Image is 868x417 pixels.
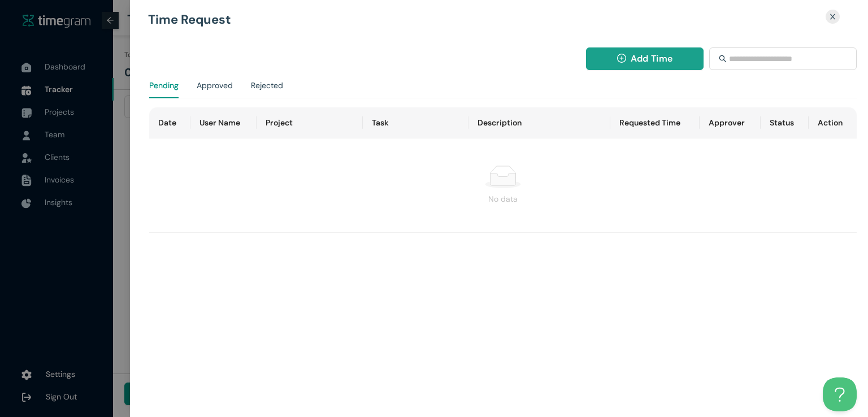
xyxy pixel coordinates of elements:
span: search [719,55,727,63]
th: Description [468,107,610,138]
button: Close [822,9,843,24]
th: Task [363,107,469,138]
div: Pending [149,79,179,92]
th: Approver [700,107,761,138]
th: Date [149,107,190,138]
th: Status [761,107,809,138]
span: Add Time [631,51,672,66]
span: close [829,13,836,20]
th: Action [809,107,857,138]
div: No data [158,193,848,205]
iframe: Toggle Customer Support [823,377,857,411]
span: plus-circle [617,54,626,64]
th: User Name [190,107,257,138]
div: Approved [197,79,233,92]
h1: Time Request [148,14,733,26]
th: Requested Time [610,107,700,138]
div: Rejected [251,79,283,92]
button: plus-circleAdd Time [586,47,704,70]
th: Project [257,107,363,138]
